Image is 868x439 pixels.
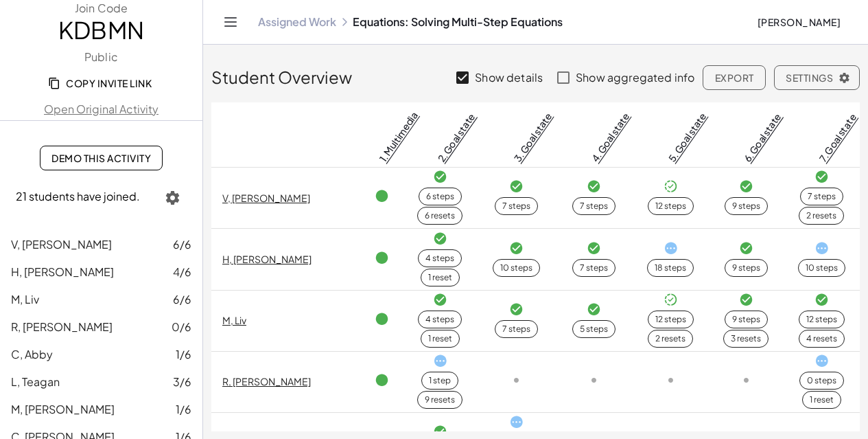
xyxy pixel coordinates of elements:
div: 1 reset [428,271,452,284]
a: 4. Goal state [588,110,631,164]
div: 4 steps [425,313,454,326]
i: Task finished. [375,373,389,387]
i: Task not started. [509,373,524,387]
i: Task finished and correct. [739,293,753,307]
div: 3 resets [731,333,761,345]
div: 7 steps [502,323,530,335]
div: 7 steps [502,200,530,212]
a: R, [PERSON_NAME] [222,375,311,387]
i: Task started. [814,354,829,368]
i: Task started. [814,241,829,256]
span: 1/6 [176,346,191,363]
span: Export [714,71,753,84]
div: 2 resets [806,210,836,222]
a: Assigned Work [258,15,336,29]
div: 9 steps [732,200,760,212]
span: Copy Invite Link [51,77,152,89]
div: 9 steps [732,262,760,274]
span: 3/6 [173,374,191,390]
span: 21 students have joined. [16,189,140,203]
i: Task finished and part of it marked as correct. [664,293,678,307]
div: 7 steps [580,200,608,212]
div: 12 steps [806,313,837,326]
span: M, [PERSON_NAME] [11,402,115,416]
i: Task finished and correct. [433,232,447,246]
div: 9 steps [732,313,760,326]
div: 7 steps [808,190,836,203]
a: 6. Goal state [740,111,783,164]
button: Settings [774,65,860,90]
i: Task finished and correct. [587,241,601,256]
i: Task finished and correct. [739,179,753,194]
span: 4/6 [173,264,191,280]
a: H, [PERSON_NAME] [222,253,312,265]
i: Task finished and part of it marked as correct. [664,179,678,194]
i: Task started. [664,241,678,256]
i: Task finished and correct. [433,293,447,307]
a: 5. Goal state [665,110,708,164]
div: 9 resets [425,394,455,406]
div: 12 steps [655,200,686,212]
span: L, Teagan [11,374,60,389]
span: Demo This Activity [51,152,151,164]
i: Task finished and correct. [509,241,524,256]
i: Task finished and correct. [509,302,524,317]
i: Task finished and correct. [814,170,829,184]
i: Task started. [433,354,447,368]
i: Task not started. [587,373,601,387]
div: 5 steps [580,323,608,335]
div: 6 resets [425,210,455,222]
label: Show details [475,61,543,94]
i: Task finished and correct. [433,170,447,184]
div: 0 steps [807,374,836,387]
span: 6/6 [173,291,191,308]
i: Task not started. [739,373,753,387]
label: Show aggregated info [576,61,694,94]
div: 12 steps [655,313,686,326]
i: Task finished and correct. [739,241,753,256]
a: V, [PERSON_NAME] [222,192,310,204]
span: 6/6 [173,236,191,253]
button: [PERSON_NAME] [746,10,852,34]
button: Export [703,65,765,90]
span: 1/6 [176,401,191,418]
div: Student Overview [211,45,860,94]
i: Task finished and correct. [433,425,447,439]
i: Task not started. [664,373,678,387]
i: Task finished and correct. [587,302,601,317]
i: Task finished and correct. [587,179,601,194]
a: Demo This Activity [40,146,163,170]
span: 0/6 [172,319,191,335]
div: 18 steps [655,262,686,274]
div: 10 steps [500,262,532,274]
span: C, Abby [11,347,53,361]
a: 7. Goal state [816,111,858,164]
i: Task finished and correct. [509,179,524,194]
span: Settings [786,71,848,84]
button: Copy Invite Link [40,71,163,95]
span: M, Liv [11,292,39,306]
div: 1 step [429,374,451,387]
button: Toggle navigation [220,11,242,33]
div: 4 steps [425,252,454,264]
div: 1 reset [810,394,834,406]
span: R, [PERSON_NAME] [11,319,113,334]
div: 4 resets [806,333,837,345]
i: Task started. [509,415,524,429]
a: 2. Goal state [434,111,477,164]
a: 3. Goal state [511,110,554,164]
span: V, [PERSON_NAME] [11,237,112,251]
div: 7 steps [580,262,608,274]
div: 2 resets [655,333,685,345]
i: Task finished. [375,312,389,326]
i: Task finished. [375,189,389,203]
div: 6 steps [426,190,454,203]
a: 1. Multimedia [376,109,419,164]
div: 1 reset [428,333,452,345]
div: 10 steps [806,262,838,274]
a: M, Liv [222,314,246,326]
label: Public [84,49,118,65]
span: H, [PERSON_NAME] [11,264,114,279]
i: Task finished and correct. [814,293,829,307]
i: Task finished. [375,251,389,265]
